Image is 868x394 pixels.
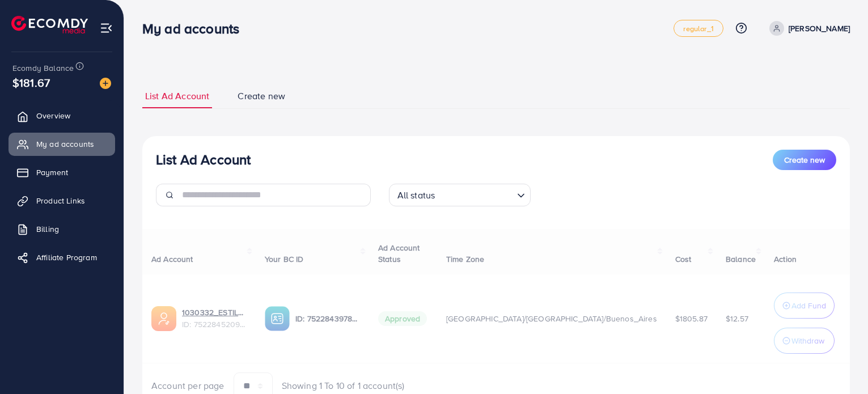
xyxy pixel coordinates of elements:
[820,343,859,385] iframe: Chat
[765,21,850,36] a: [PERSON_NAME]
[9,104,115,127] a: Overview
[12,62,74,74] span: Ecomdy Balance
[789,22,850,35] p: [PERSON_NAME]
[9,246,115,269] a: Affiliate Program
[389,184,531,206] div: Search for option
[784,154,825,166] span: Create new
[145,90,209,103] span: List Ad Account
[36,110,70,121] span: Overview
[9,161,115,184] a: Payment
[683,25,713,32] span: regular_1
[395,187,438,204] span: All status
[36,223,59,235] span: Billing
[238,90,285,103] span: Create new
[438,185,512,204] input: Search for option
[36,138,94,150] span: My ad accounts
[12,74,50,91] span: $181.67
[156,151,251,168] h3: List Ad Account
[36,252,97,263] span: Affiliate Program
[9,218,115,240] a: Billing
[142,20,248,37] h3: My ad accounts
[773,150,836,170] button: Create new
[9,133,115,155] a: My ad accounts
[11,16,88,33] img: logo
[36,167,68,178] span: Payment
[100,78,111,89] img: image
[9,189,115,212] a: Product Links
[674,20,723,37] a: regular_1
[100,22,113,35] img: menu
[36,195,85,206] span: Product Links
